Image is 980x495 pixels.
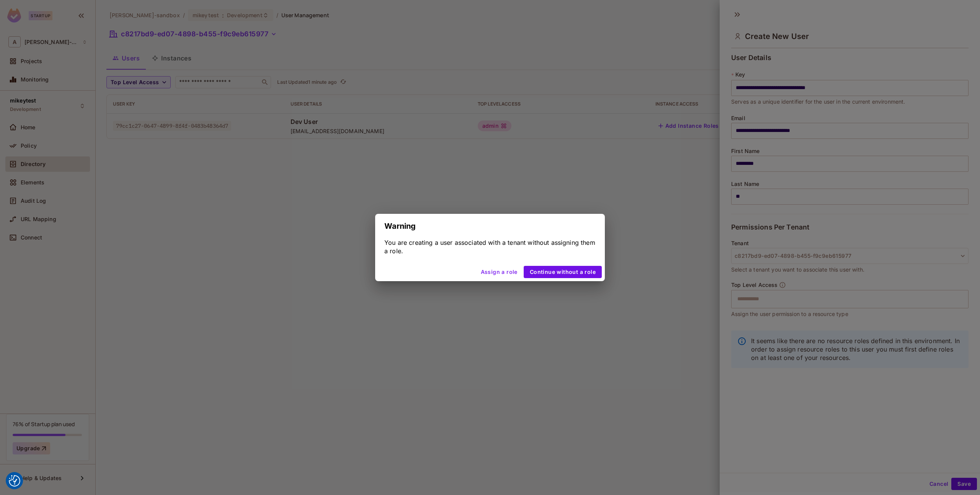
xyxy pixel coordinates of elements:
button: Continue without a role [524,266,602,278]
div: You are creating a user associated with a tenant without assigning them a role. [384,238,596,255]
img: Revisit consent button [9,475,20,487]
h2: Warning [375,214,605,238]
button: Consent Preferences [9,475,20,487]
button: Assign a role [478,266,521,278]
